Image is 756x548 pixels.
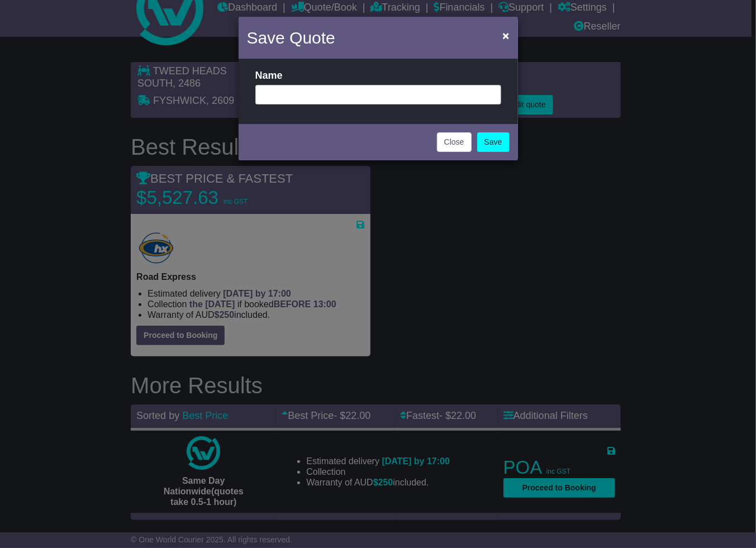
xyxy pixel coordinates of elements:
button: Close [437,132,472,152]
h4: Save Quote [247,25,335,50]
label: Name [255,70,283,82]
a: Save [477,132,510,152]
button: Close [497,24,515,47]
span: × [502,29,509,42]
